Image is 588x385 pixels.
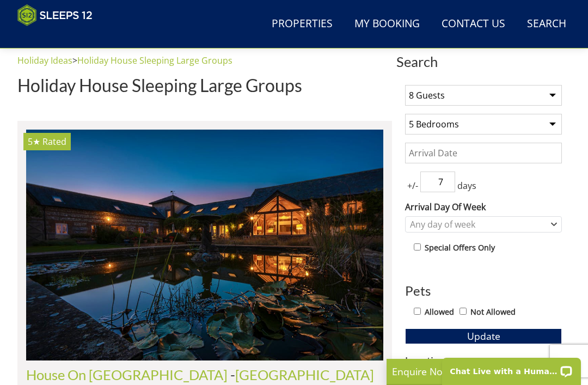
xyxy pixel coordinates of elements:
[405,284,562,298] h3: Pets
[26,130,383,360] img: house-on-the-hill-large-holiday-home-accommodation-wiltshire-sleeps-16.original.jpg
[405,179,420,192] span: +/-
[405,355,562,366] h3: Location
[42,136,66,148] span: Rated
[425,306,454,318] label: Allowed
[467,329,500,343] span: Update
[72,54,77,66] span: >
[77,54,232,66] a: Holiday House Sleeping Large Groups
[405,200,562,213] label: Arrival Day Of Week
[425,242,495,254] label: Special Offers Only
[26,130,383,360] a: 5★ Rated
[26,366,228,383] a: House On [GEOGRAPHIC_DATA]
[405,143,562,163] input: Arrival Date
[17,76,392,95] h1: Holiday House Sleeping Large Groups
[17,54,72,66] a: Holiday Ideas
[17,4,93,26] img: Sleeps 12
[350,12,424,36] a: My Booking
[392,364,555,378] p: Enquire Now
[435,351,588,385] iframe: LiveChat chat widget
[235,366,374,383] a: [GEOGRAPHIC_DATA]
[405,328,562,344] button: Update
[405,216,562,233] div: Combobox
[230,366,374,383] span: -
[267,12,337,36] a: Properties
[523,12,571,36] a: Search
[455,179,479,192] span: days
[437,12,510,36] a: Contact Us
[28,136,40,148] span: House On The Hill has a 5 star rating under the Quality in Tourism Scheme
[470,306,516,318] label: Not Allowed
[407,218,548,230] div: Any day of week
[12,33,126,42] iframe: Customer reviews powered by Trustpilot
[396,54,571,69] span: Search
